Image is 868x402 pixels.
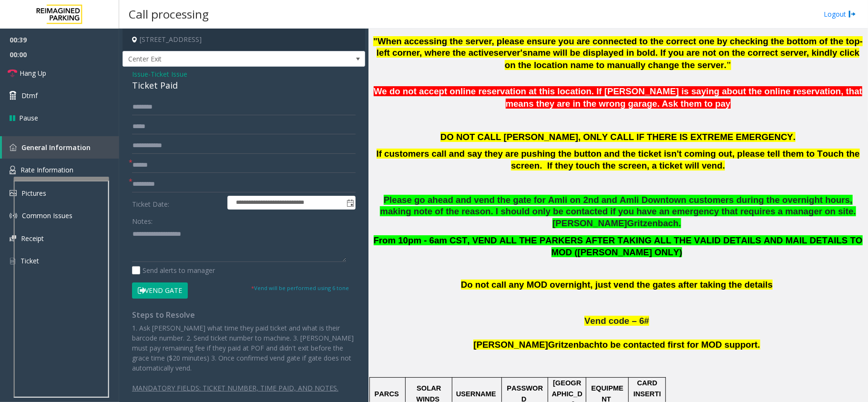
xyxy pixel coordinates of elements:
span: Pause [19,113,38,123]
span: We do not accept online reservation at this location. If [PERSON_NAME] is saying about the online... [374,86,862,109]
img: 'icon' [10,212,17,220]
span: Hang Up [20,68,46,78]
img: 'icon' [10,257,16,265]
span: to be contacted first for MOD support. [600,340,760,350]
span: Gritzenbach [627,218,679,228]
span: ." [724,60,731,70]
span: Please go ahead and vend the gate for Amli on 2nd and Amli Downtown customers during the overnigh... [380,195,856,229]
span: Center Exit [123,51,317,67]
img: 'icon' [10,166,16,174]
span: DO NOT CALL [PERSON_NAME], ONLY CALL IF THERE IS EXTREME EMERGENCY. [440,132,796,142]
img: logout [848,9,856,19]
h3: Call processing [124,2,214,26]
h4: [STREET_ADDRESS] [123,29,365,51]
img: 'icon' [10,190,17,196]
img: 'icon' [10,235,16,241]
p: 1. Ask [PERSON_NAME] what time they paid ticket and what is their barcode number. 2. Send ticket ... [132,323,356,373]
span: Do not call any MOD overnight, just vend the gates after taking the details [461,280,773,290]
span: server's [494,48,528,58]
img: 'icon' [10,144,17,151]
span: USERNAME [456,390,496,398]
span: . [679,218,681,228]
label: Ticket Date: [130,196,225,210]
span: Toggle popup [345,196,355,210]
span: Vend code – 6# [584,316,649,326]
span: From 10pm - 6am CST, VEND ALL THE PARKERS AFTER TAKING ALL THE VALID DETAILS AND MAIL DETAILS TO ... [374,235,863,257]
span: "When accessing the server, please ensure you are connected to the correct one by checking the bo... [373,36,863,58]
label: Send alerts to manager [132,265,215,275]
button: Vend Gate [132,282,188,299]
font: If customers call and say they are pushing the button and the ticket isn't coming out, please tel... [377,149,860,171]
span: PARCS [375,390,399,398]
span: Gritzenbach [548,340,600,350]
div: Ticket Paid [132,79,356,92]
a: Logout [824,9,856,19]
a: General Information [2,136,119,159]
u: MANDATORY FIELDS: TICKET NUMBER, TIME PAID, AND NOTES. [132,383,338,392]
span: Dtmf [21,90,38,100]
span: name will be displayed in bold. If you are not on the correct server, kindly click on the locatio... [505,48,859,70]
span: Issue [132,69,148,79]
span: - [148,70,187,79]
span: Rate Information [20,165,73,174]
span: General Information [21,143,91,152]
h4: Steps to Resolve [132,311,356,320]
small: Vend will be performed using 6 tone [251,284,349,291]
span: [PERSON_NAME] [473,340,548,350]
span: Ticket Issue [151,69,187,79]
label: Notes: [132,213,153,226]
